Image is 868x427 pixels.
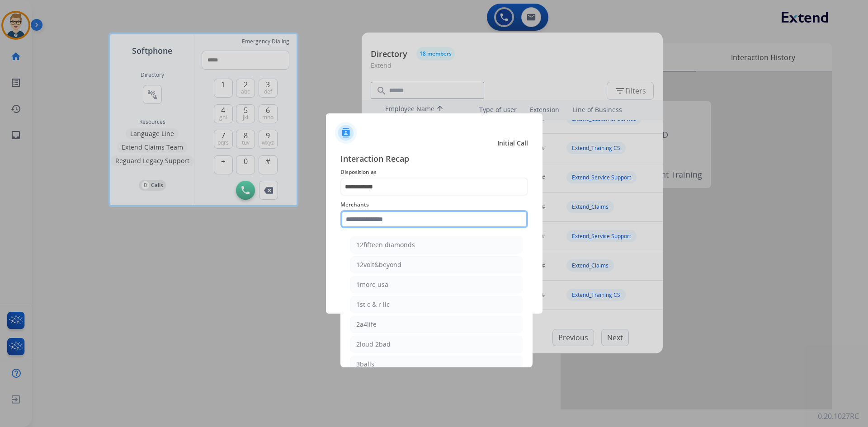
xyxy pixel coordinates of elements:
[356,340,391,349] div: 2loud 2bad
[497,139,528,148] span: Initial Call
[356,320,377,329] div: 2a4life
[340,167,528,178] span: Disposition as
[356,240,415,249] div: 12fifteen diamonds
[340,199,528,210] span: Merchants
[818,411,859,422] p: 0.20.1027RC
[356,300,390,309] div: 1st c & r llc
[340,152,528,167] span: Interaction Recap
[356,260,401,269] div: 12volt&beyond
[356,280,388,289] div: 1more usa
[335,122,357,144] img: contactIcon
[356,360,374,369] div: 3balls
